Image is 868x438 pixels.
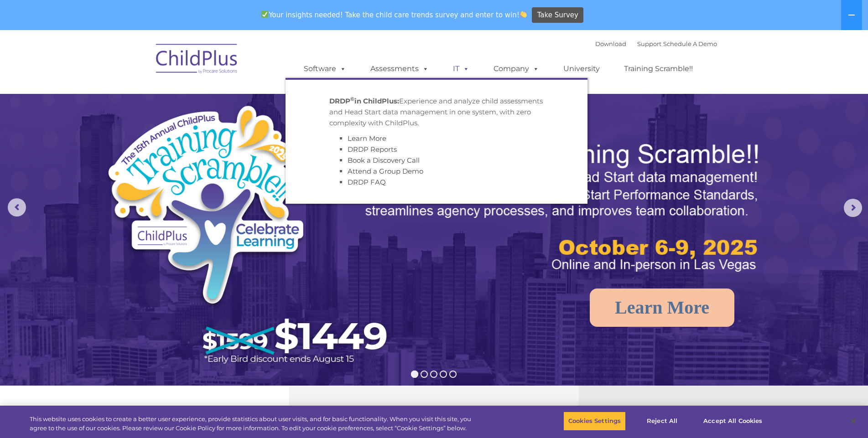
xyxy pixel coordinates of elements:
[350,96,354,102] sup: ©
[295,60,355,78] a: Software
[698,412,767,431] button: Accept All Cookies
[634,412,691,431] button: Reject All
[595,40,717,47] font: |
[348,145,397,154] a: DRDP Reports
[590,289,734,327] a: Learn More
[127,60,155,67] span: Last name
[261,11,268,18] img: ✅
[127,98,166,104] span: Phone number
[554,60,609,78] a: University
[30,415,478,433] div: This website uses cookies to create a better user experience, provide statistics about user visit...
[637,40,661,47] a: Support
[563,412,626,431] button: Cookies Settings
[615,60,702,78] a: Training Scramble!!
[361,60,438,78] a: Assessments
[537,7,578,23] span: Take Survey
[663,40,717,47] a: Schedule A Demo
[484,60,548,78] a: Company
[329,96,544,129] p: Experience and analyze child assessments and Head Start data management in one system, with zero ...
[151,37,243,83] img: ChildPlus by Procare Solutions
[329,97,399,105] strong: DRDP in ChildPlus:
[843,411,863,431] button: Close
[258,6,531,24] span: Your insights needed! Take the child care trends survey and enter to win!
[348,178,386,186] a: DRDP FAQ
[444,60,478,78] a: IT
[532,7,583,23] a: Take Survey
[348,156,420,165] a: Book a Discovery Call
[348,167,423,175] a: Attend a Group Demo
[348,134,386,143] a: Learn More
[520,11,527,18] img: 👏
[595,40,626,47] a: Download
